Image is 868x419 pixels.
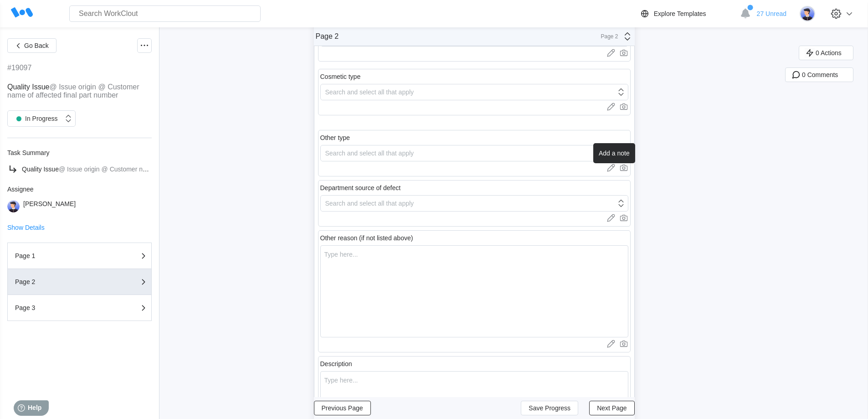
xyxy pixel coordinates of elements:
button: Page 3 [7,295,152,321]
button: Show Details [7,224,45,231]
div: Cosmetic type [320,73,361,80]
span: Save Progress [529,405,570,411]
div: Add a note [593,143,635,163]
button: Next Page [589,401,634,415]
div: Page 2 [596,33,618,40]
button: Save Progress [521,401,578,415]
img: user-5.png [800,6,815,21]
div: Other reason (if not listed above) [320,234,413,242]
div: Explore Templates [654,10,706,17]
a: Quality Issue@ Issue origin@ Customer name of affected final part number [7,164,152,175]
div: In Progress [12,112,58,125]
img: user-5.png [7,200,20,212]
input: Search WorkClout [69,5,261,22]
div: Page 2 [15,279,106,285]
span: 27 Unread [757,10,786,17]
div: Task Summary [7,149,152,156]
span: 0 Actions [816,50,842,56]
div: Other type [320,134,350,141]
span: Next Page [597,405,627,411]
span: Quality Issue [7,83,49,91]
div: [PERSON_NAME] [23,200,76,212]
div: #19097 [7,64,31,72]
span: Quality Issue [22,166,59,173]
span: Previous Page [322,405,363,411]
button: Previous Page [314,401,371,415]
div: Page 3 [15,305,106,311]
span: 0 Comments [802,72,838,78]
mark: @ Issue origin [59,166,100,173]
mark: @ Issue origin [49,83,96,91]
a: Explore Templates [639,8,735,19]
button: Go Back [7,38,56,53]
button: Page 2 [7,269,152,295]
div: Assignee [7,186,152,193]
button: 0 Comments [785,67,853,82]
div: Description [320,360,352,367]
div: Search and select all that apply [325,150,414,157]
button: 0 Actions [799,46,853,60]
div: Page 2 [316,32,339,41]
button: Page 1 [7,243,152,269]
div: Page 1 [15,253,106,259]
div: Search and select all that apply [325,88,414,96]
div: Department source of defect [320,184,401,191]
span: Go Back [24,42,49,49]
mark: @ Customer name of affected final part number [7,83,139,99]
mark: @ Customer name of affected final part number [102,166,236,173]
div: Search and select all that apply [325,200,414,207]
